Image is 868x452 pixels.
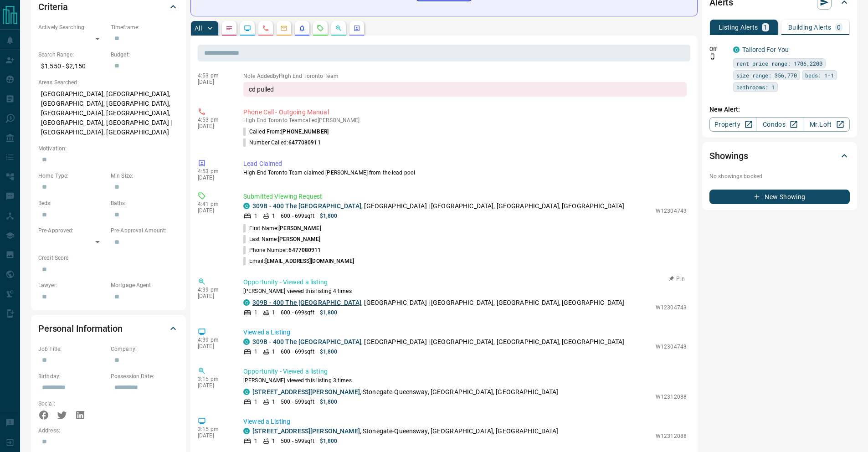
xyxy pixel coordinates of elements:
button: Pin [664,275,690,283]
span: bathrooms: 1 [736,82,775,92]
p: Viewed a Listing [243,328,687,337]
p: First Name: [243,224,321,232]
div: condos.ca [243,339,250,345]
p: Number Called: [243,139,321,147]
p: [DATE] [198,432,230,439]
p: , Stonegate-Queensway, [GEOGRAPHIC_DATA], [GEOGRAPHIC_DATA] [252,387,559,397]
p: W12304743 [656,207,687,215]
p: $1,800 [320,212,338,220]
p: , Stonegate-Queensway, [GEOGRAPHIC_DATA], [GEOGRAPHIC_DATA] [252,426,559,436]
p: Social: [38,400,106,408]
a: Property [709,117,756,132]
p: Job Title: [38,345,106,353]
p: Min Size: [111,172,179,180]
p: Baths: [111,199,179,207]
p: 0 [837,24,841,31]
p: Submitted Viewing Request [243,192,687,201]
p: Pre-Approved: [38,226,106,235]
a: [STREET_ADDRESS][PERSON_NAME] [252,388,360,395]
svg: Push Notification Only [709,53,716,60]
p: [PERSON_NAME] viewed this listing 4 times [243,287,687,295]
p: 4:53 pm [198,168,230,175]
p: 1 [254,212,257,220]
p: [DATE] [198,343,230,349]
p: Beds: [38,199,106,207]
p: 4:39 pm [198,287,230,293]
p: [PERSON_NAME] viewed this listing 3 times [243,376,687,385]
div: cd pulled [243,82,687,97]
svg: Emails [280,25,288,32]
div: condos.ca [243,389,250,395]
div: Showings [709,145,850,167]
p: Listing Alerts [719,24,758,31]
p: 1 [272,437,275,445]
p: High End Toronto Team claimed [PERSON_NAME] from the lead pool [243,169,687,177]
div: condos.ca [243,428,250,434]
p: Note Added by High End Toronto Team [243,73,687,79]
p: 4:53 pm [198,117,230,123]
p: 1 [272,398,275,406]
p: 1 [764,24,767,31]
p: Search Range: [38,51,106,59]
p: [GEOGRAPHIC_DATA], [GEOGRAPHIC_DATA], [GEOGRAPHIC_DATA], [GEOGRAPHIC_DATA], [GEOGRAPHIC_DATA], [G... [38,87,179,140]
p: 3:15 pm [198,426,230,432]
div: condos.ca [733,46,740,53]
p: Opportunity - Viewed a listing [243,277,687,287]
div: condos.ca [243,203,250,209]
p: $1,800 [320,398,338,406]
p: Called From: [243,128,329,136]
p: Lawyer: [38,281,106,289]
p: [DATE] [198,207,230,214]
p: , [GEOGRAPHIC_DATA] | [GEOGRAPHIC_DATA], [GEOGRAPHIC_DATA], [GEOGRAPHIC_DATA] [252,201,624,211]
p: Phone Number: [243,246,321,254]
p: 600 - 699 sqft [281,212,314,220]
p: High End Toronto Team called [PERSON_NAME] [243,117,687,123]
p: Email: [243,257,354,265]
p: Credit Score: [38,254,179,262]
p: [DATE] [198,79,230,85]
svg: Listing Alerts [298,25,306,32]
div: condos.ca [243,299,250,306]
p: W12312088 [656,432,687,440]
p: 3:15 pm [198,376,230,382]
span: beds: 1-1 [805,71,834,80]
span: [PERSON_NAME] [278,225,321,231]
p: Viewed a Listing [243,417,687,426]
a: Mr.Loft [803,117,850,132]
p: 4:41 pm [198,201,230,207]
span: [EMAIL_ADDRESS][DOMAIN_NAME] [265,258,354,264]
svg: Calls [262,25,269,32]
p: 1 [254,398,257,406]
p: Phone Call - Outgoing Manual [243,108,687,117]
a: Condos [756,117,803,132]
p: 1 [272,348,275,356]
p: 4:39 pm [198,337,230,343]
p: [DATE] [198,293,230,299]
a: 309B - 400 The [GEOGRAPHIC_DATA] [252,338,361,345]
a: [STREET_ADDRESS][PERSON_NAME] [252,427,360,435]
p: 4:53 pm [198,72,230,79]
p: W12304743 [656,343,687,351]
p: 1 [254,437,257,445]
p: 500 - 599 sqft [281,398,314,406]
p: Building Alerts [788,24,832,31]
button: New Showing [709,190,850,204]
p: 600 - 699 sqft [281,308,314,317]
svg: Lead Browsing Activity [244,25,251,32]
span: 6477080911 [288,139,321,146]
svg: Agent Actions [353,25,360,32]
p: [DATE] [198,175,230,181]
p: 600 - 699 sqft [281,348,314,356]
p: [DATE] [198,123,230,129]
span: rent price range: 1706,2200 [736,59,822,68]
p: Budget: [111,51,179,59]
p: New Alert: [709,105,850,114]
span: [PHONE_NUMBER] [281,128,329,135]
p: Mortgage Agent: [111,281,179,289]
p: $1,550 - $2,150 [38,59,106,74]
p: W12312088 [656,393,687,401]
p: All [195,25,202,31]
div: Personal Information [38,318,179,339]
p: Timeframe: [111,23,179,31]
p: W12304743 [656,303,687,312]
